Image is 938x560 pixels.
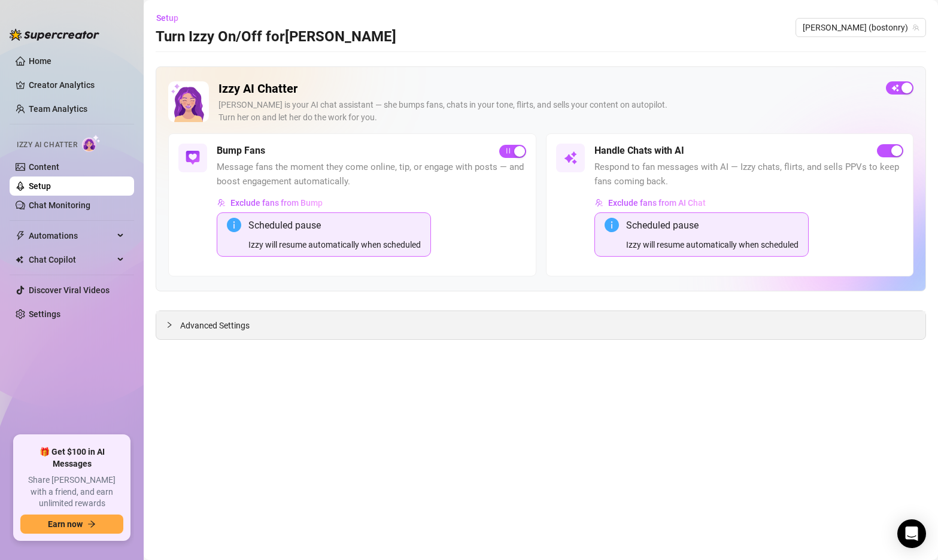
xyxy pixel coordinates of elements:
[156,8,188,28] button: Setup
[156,13,178,23] span: Setup
[29,200,90,210] a: Chat Monitoring
[217,144,265,158] h5: Bump Fans
[912,24,919,31] span: team
[248,238,421,251] div: Izzy will resume automatically when scheduled
[87,520,96,528] span: arrow-right
[168,81,209,122] img: Izzy AI Chatter
[156,28,396,47] h3: Turn Izzy On/Off for [PERSON_NAME]
[29,75,125,95] a: Creator Analytics
[227,218,241,232] span: info-circle
[608,198,706,208] span: Exclude fans from AI Chat
[605,218,619,232] span: info-circle
[16,231,25,241] span: thunderbolt
[29,181,51,191] a: Setup
[218,81,876,96] h2: Izzy AI Chatter
[217,193,323,212] button: Exclude fans from Bump
[29,56,51,66] a: Home
[20,474,123,510] span: Share [PERSON_NAME] with a friend, and earn unlimited rewards
[10,29,99,41] img: logo-BBDzfeDw.svg
[230,198,323,208] span: Exclude fans from Bump
[82,135,101,152] img: AI Chatter
[16,255,23,264] img: Chat Copilot
[20,515,123,534] button: Earn nowarrow-right
[595,199,603,207] img: svg%3e
[29,309,60,319] a: Settings
[217,160,526,188] span: Message fans the moment they come online, tip, or engage with posts — and boost engagement automa...
[17,139,77,151] span: Izzy AI Chatter
[594,160,904,188] span: Respond to fan messages with AI — Izzy chats, flirts, and sells PPVs to keep fans coming back.
[29,250,114,269] span: Chat Copilot
[166,321,173,328] span: collapsed
[594,193,706,212] button: Exclude fans from AI Chat
[594,144,684,158] h5: Handle Chats with AI
[166,318,180,331] div: collapsed
[29,162,59,172] a: Content
[217,199,226,207] img: svg%3e
[626,218,799,233] div: Scheduled pause
[186,151,200,165] img: svg%3e
[248,218,421,233] div: Scheduled pause
[48,519,83,529] span: Earn now
[29,226,114,245] span: Automations
[218,99,876,124] div: [PERSON_NAME] is your AI chat assistant — she bumps fans, chats in your tone, flirts, and sells y...
[626,238,799,251] div: Izzy will resume automatically when scheduled
[803,19,919,36] span: Ryan (bostonry)
[563,151,578,165] img: svg%3e
[897,519,926,548] div: Open Intercom Messenger
[20,446,123,470] span: 🎁 Get $100 in AI Messages
[180,319,250,332] span: Advanced Settings
[29,285,110,295] a: Discover Viral Videos
[29,104,87,114] a: Team Analytics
